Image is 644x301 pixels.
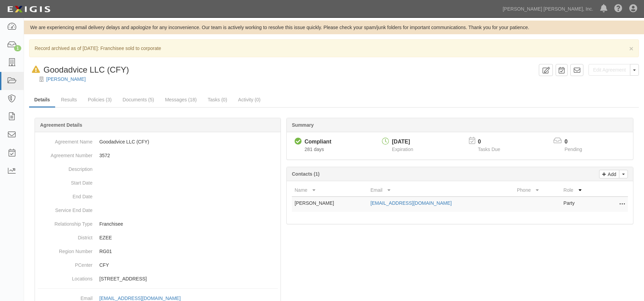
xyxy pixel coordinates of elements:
a: Edit Agreement [589,64,630,76]
a: [PERSON_NAME] [PERSON_NAME], Inc. [499,2,597,16]
span: Tasks Due [478,147,500,152]
i: Help Center - Complianz [614,5,622,13]
div: 1 [14,45,21,51]
b: Summary [292,122,314,128]
span: × [629,45,633,52]
span: Since 11/18/2024 [305,147,324,152]
a: Messages (18) [160,93,202,106]
b: Agreement Details [40,122,82,128]
i: In Default since 09/24/2024 [32,66,40,73]
dt: Relationship Type [38,217,92,227]
td: Party [561,197,600,212]
dt: Description [38,162,92,173]
dt: Agreement Number [38,149,92,159]
div: [DATE] [392,138,413,146]
a: Results [56,93,82,106]
a: Tasks (0) [202,93,232,106]
dd: 3572 [38,149,278,162]
div: Compliant [305,138,331,146]
th: Role [561,184,600,197]
span: Pending [565,147,582,152]
p: 0 [478,138,509,146]
span: Expiration [392,147,413,152]
p: EZEE [99,234,278,241]
button: Close [629,45,633,52]
i: Compliant [295,138,302,145]
td: [PERSON_NAME] [292,197,368,212]
p: 0 [565,138,591,146]
dt: PCenter [38,258,92,268]
p: [STREET_ADDRESS] [99,275,278,282]
dt: Start Date [38,176,92,186]
dt: Locations [38,272,92,282]
a: Details [29,93,55,108]
a: Policies (3) [83,93,117,106]
th: Email [368,184,514,197]
dt: Region Number [38,244,92,255]
dt: District [38,231,92,241]
b: Contacts (1) [292,171,320,177]
img: logo-5460c22ac91f19d4615b14bd174203de0afe785f0fc80cf4dbbc73dc1793850b.png [5,3,52,15]
a: Documents (5) [117,93,159,106]
p: CFY [99,262,278,268]
dt: End Date [38,190,92,200]
dd: Franchisee [38,217,278,231]
dd: Goodadvice LLC (CFY) [38,135,278,149]
a: Activity (0) [233,93,265,106]
dt: Service End Date [38,203,92,214]
span: Goodadvice LLC (CFY) [44,65,129,74]
th: Name [292,184,368,197]
p: RG01 [99,248,278,255]
a: Add [599,170,619,178]
a: [PERSON_NAME] [46,76,86,82]
div: We are experiencing email delivery delays and apologize for any inconvenience. Our team is active... [24,24,644,31]
p: Add [606,170,616,178]
p: Record archived as of [DATE]: Franchisee sold to corporate [35,45,633,52]
a: [EMAIL_ADDRESS][DOMAIN_NAME] [370,200,451,206]
div: Goodadvice LLC (CFY) [29,64,129,76]
th: Phone [514,184,561,197]
dt: Agreement Name [38,135,92,145]
a: [EMAIL_ADDRESS][DOMAIN_NAME] [99,296,188,301]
